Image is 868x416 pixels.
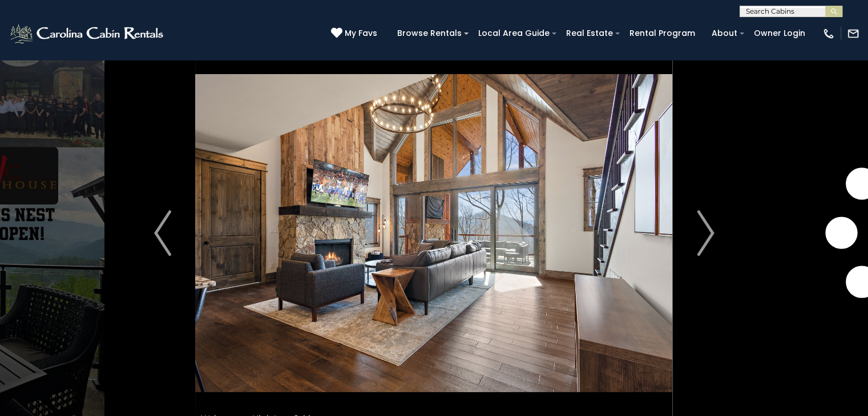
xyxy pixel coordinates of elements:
img: arrow [154,210,171,256]
img: mail-regular-white.png [847,27,859,40]
a: Owner Login [748,25,811,42]
span: My Favs [345,27,377,39]
img: arrow [697,210,714,256]
a: My Favs [331,27,380,40]
a: Real Estate [560,25,619,42]
a: Browse Rentals [391,25,467,42]
a: Local Area Guide [473,25,555,42]
a: Rental Program [624,25,701,42]
a: About [706,25,743,42]
img: phone-regular-white.png [822,27,835,40]
img: White-1-2.png [9,22,167,45]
